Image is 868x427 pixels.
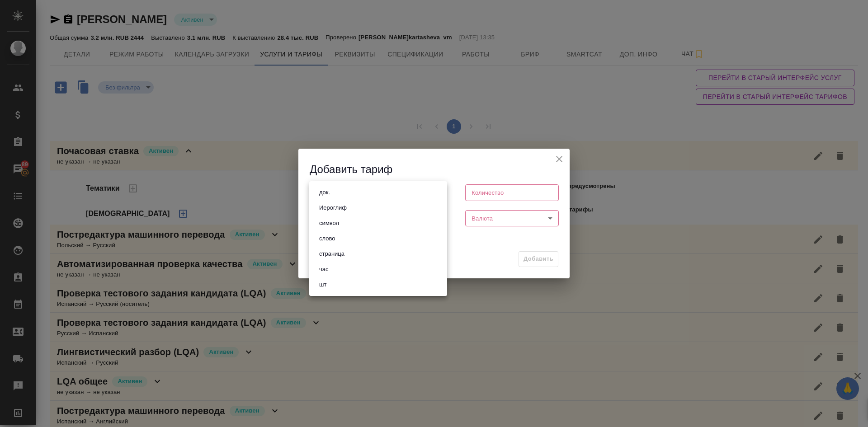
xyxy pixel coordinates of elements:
[316,249,347,259] button: страница
[316,280,329,290] button: шт
[316,234,338,244] button: слово
[316,264,331,274] button: час
[316,188,333,197] button: док.
[316,218,342,228] button: символ
[316,203,349,213] button: Иероглиф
